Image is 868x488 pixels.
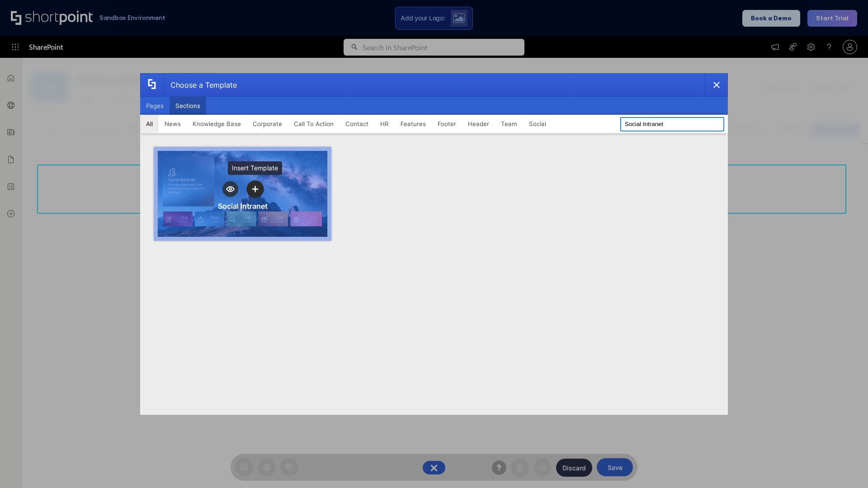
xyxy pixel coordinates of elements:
button: Footer [432,115,462,133]
button: Header [462,115,495,133]
iframe: Chat Widget [823,445,868,488]
button: Sections [170,97,206,115]
button: Corporate [247,115,288,133]
button: Knowledge Base [187,115,247,133]
div: Social Intranet [218,202,268,211]
button: All [140,115,159,133]
button: Call To Action [288,115,340,133]
button: Pages [140,97,170,115]
button: Features [395,115,432,133]
input: Search [620,117,724,131]
div: template selector [140,73,728,415]
button: Contact [340,115,374,133]
div: Choose a Template [163,74,237,96]
button: Team [495,115,523,133]
button: News [159,115,187,133]
button: HR [374,115,395,133]
button: Social [523,115,552,133]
